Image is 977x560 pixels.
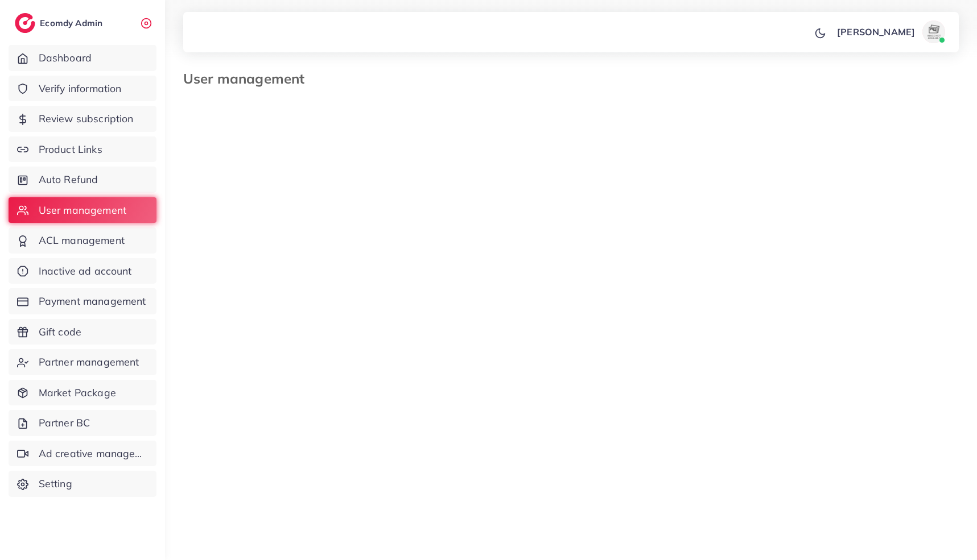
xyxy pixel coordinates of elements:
a: Partner BC [9,410,156,436]
a: Inactive ad account [9,258,156,284]
a: Gift code [9,319,156,345]
span: Ad creative management [39,446,148,461]
a: Auto Refund [9,167,156,193]
span: Auto Refund [39,172,98,187]
a: Payment management [9,288,156,314]
img: logo [15,13,35,33]
p: [PERSON_NAME] [837,25,915,39]
span: Partner management [39,355,139,370]
span: User management [39,203,126,218]
span: Review subscription [39,111,134,126]
a: Verify information [9,76,156,102]
span: Dashboard [39,51,92,65]
span: ACL management [39,233,125,248]
h3: User management [183,70,314,87]
a: Dashboard [9,45,156,71]
a: Product Links [9,136,156,163]
a: Partner management [9,349,156,375]
span: Partner BC [39,416,90,430]
img: avatar [922,20,945,43]
a: ACL management [9,227,156,254]
span: Verify information [39,81,122,96]
a: User management [9,197,156,223]
h2: Ecomdy Admin [40,18,105,28]
span: Gift code [39,325,81,339]
span: Payment management [39,294,146,309]
a: Ad creative management [9,441,156,467]
span: Inactive ad account [39,264,132,279]
a: Market Package [9,380,156,406]
a: Setting [9,471,156,497]
a: [PERSON_NAME]avatar [831,20,950,43]
a: logoEcomdy Admin [15,13,105,33]
span: Product Links [39,142,102,157]
span: Market Package [39,385,116,400]
span: Setting [39,476,72,491]
a: Review subscription [9,106,156,132]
